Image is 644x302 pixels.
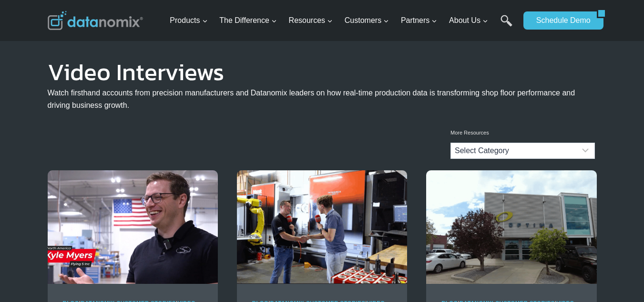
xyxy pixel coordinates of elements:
[48,11,143,30] img: Datanomix
[219,14,277,27] span: The Difference
[345,14,389,27] span: Customers
[48,65,597,79] h1: Video Interviews
[401,14,437,27] span: Partners
[48,170,218,284] img: VIDEO: How Flying S is Turning Data into a Competitive Advantage with Datanomix Production Monito...
[523,11,597,30] a: Schedule Demo
[170,14,207,27] span: Products
[237,170,407,284] img: Reata’s Connected Manufacturing Software Ecosystem
[501,15,512,36] a: Search
[166,5,519,36] nav: Primary Navigation
[449,14,488,27] span: About Us
[426,170,596,284] img: Discover how Optima Manufacturing uses Datanomix to turn raw machine data into real-time insights...
[450,129,595,137] p: More Resources
[289,14,333,27] span: Resources
[48,87,597,111] p: Watch firsthand accounts from precision manufacturers and Datanomix leaders on how real-time prod...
